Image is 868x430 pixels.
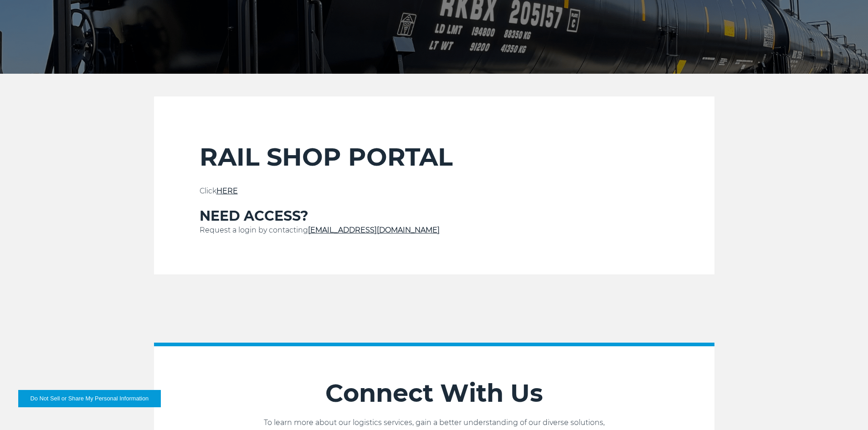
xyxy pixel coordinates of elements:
[200,142,669,172] h2: RAIL SHOP PORTAL
[308,226,440,234] a: [EMAIL_ADDRESS][DOMAIN_NAME]
[200,186,669,197] p: Click
[216,187,238,195] a: HERE
[200,225,669,236] p: Request a login by contacting
[200,207,669,225] h3: NEED ACCESS?
[18,390,161,407] button: Do Not Sell or Share My Personal Information
[154,378,714,408] h2: Connect With Us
